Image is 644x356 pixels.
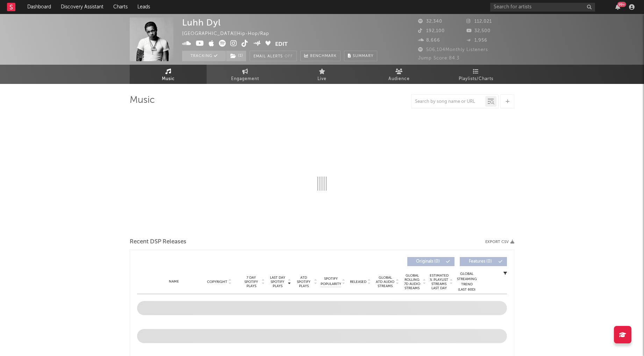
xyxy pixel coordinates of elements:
span: ATD Spotify Plays [294,276,313,288]
span: Originals ( 0 ) [412,259,444,264]
span: Summary [353,54,373,58]
div: Luhh Dyl [182,17,221,28]
span: 7 Day Spotify Plays [242,276,260,288]
span: 1,956 [466,38,487,43]
a: Music [130,65,207,84]
span: Live [317,75,327,83]
span: Released [350,280,366,284]
a: Playlists/Charts [437,65,514,84]
span: Benchmark [310,52,337,60]
input: Search for artists [490,3,595,12]
button: 99+ [615,4,620,10]
div: Name [151,279,197,284]
span: Last Day Spotify Plays [268,276,287,288]
button: Features(0) [460,257,507,266]
span: Features ( 0 ) [464,259,496,264]
div: 99 + [617,2,626,7]
em: Off [285,55,293,58]
span: Jump Score: 84.3 [418,56,459,60]
button: Summary [344,51,377,61]
a: Audience [360,65,437,84]
span: 506,104 Monthly Listeners [418,48,488,52]
span: 32,500 [466,29,491,33]
span: Copyright [207,280,227,284]
span: Recent DSP Releases [130,238,186,246]
span: Estimated % Playlist Streams Last Day [429,273,449,290]
button: Originals(0) [407,257,455,266]
a: Live [284,65,360,84]
span: 192,100 [418,29,445,33]
span: Engagement [231,75,259,83]
a: Benchmark [300,51,341,61]
button: Edit [275,40,288,49]
a: Engagement [207,65,284,84]
span: 112,021 [466,19,492,24]
span: Music [162,75,175,83]
span: Audience [388,75,410,83]
button: Email AlertsOff [250,51,297,61]
button: Tracking [182,51,226,61]
span: Global Rolling 7D Audio Streams [402,273,422,290]
div: [GEOGRAPHIC_DATA] | Hip-Hop/Rap [182,30,277,38]
input: Search by song name or URL [412,99,485,105]
span: Global ATD Audio Streams [375,276,395,288]
button: Export CSV [485,240,514,244]
span: ( 1 ) [226,51,246,61]
div: Global Streaming Trend (Last 60D) [456,271,477,292]
span: 8,666 [418,38,440,43]
span: 32,340 [418,19,442,24]
span: Spotify Popularity [321,276,341,287]
button: (1) [226,51,246,61]
span: Playlists/Charts [459,75,493,83]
